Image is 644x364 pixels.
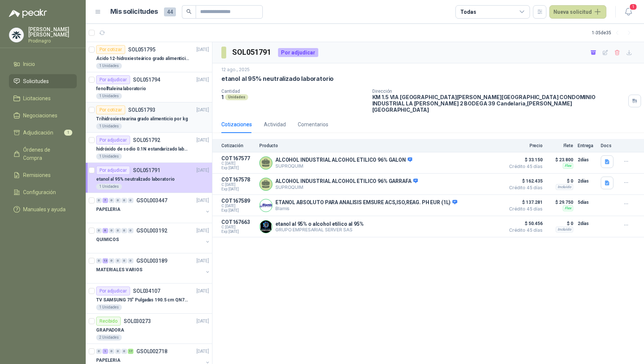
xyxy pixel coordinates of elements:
[505,177,543,186] span: $ 162.435
[196,107,209,114] p: [DATE]
[221,183,255,187] span: C: [DATE]
[128,258,133,263] div: 0
[136,198,167,203] p: GSOL003447
[96,105,125,114] div: Por cotizar
[547,198,573,207] p: $ 29.750
[110,6,158,17] h1: Mis solicitudes
[298,120,328,129] div: Comentarios
[221,219,255,225] p: COT167663
[196,167,209,174] p: [DATE]
[23,60,35,68] span: Inicio
[121,228,127,233] div: 0
[9,168,77,182] a: Remisiones
[133,77,160,82] p: SOL051794
[505,228,543,232] span: Crédito 45 días
[96,136,130,145] div: Por adjudicar
[505,219,543,228] span: $ 50.456
[275,221,364,227] p: etanol al 95% o alcohol etilico al 95%
[275,163,412,169] p: SUPROQUIM
[86,163,212,193] a: Por adjudicarSOL051791[DATE] etanol al 95% neutralizado laboratorio1 Unidades
[556,227,573,232] div: Incluido
[275,227,364,232] p: GRUPO EMPRESARIAL SERVER SAS
[275,157,412,164] p: ALCOHOL INDUSTRIAL ALCOHOL ETILICO 96% GALON
[578,143,596,148] p: Entrega
[549,5,606,19] button: Nueva solicitud
[9,57,77,71] a: Inicio
[9,28,23,42] img: Company Logo
[128,107,155,113] p: SOL051793
[96,123,122,129] div: 1 Unidades
[102,228,108,233] div: 6
[86,133,212,163] a: Por adjudicarSOL051792[DATE] hidróxido de sodio 0.1N estandarizado laboratorio1 Unidades
[547,155,573,164] p: $ 23.800
[96,198,102,203] div: 0
[196,46,209,53] p: [DATE]
[563,163,573,169] div: Flex
[196,257,209,265] p: [DATE]
[592,27,635,39] div: 1 - 35 de 35
[136,349,167,354] p: GSOL002718
[221,187,255,192] span: Exp: [DATE]
[115,228,121,233] div: 0
[275,178,418,185] p: ALCOHOL INDUSTRIAL ALCOHOL ETILICO 96% GARRAFA
[275,206,457,211] p: Blamis
[9,108,77,123] a: Negociaciones
[121,198,127,203] div: 0
[128,198,133,203] div: 0
[505,198,543,207] span: $ 137.281
[556,184,573,190] div: Incluido
[96,335,122,341] div: 2 Unidades
[86,72,212,102] a: Por adjudicarSOL051794[DATE] fenolftaleina laboratorio1 Unidades
[23,146,70,162] span: Órdenes de Compra
[629,3,637,10] span: 1
[121,349,127,354] div: 0
[221,75,334,83] p: etanol al 95% neutralizado laboratorio
[9,126,77,140] a: Adjudicación1
[221,155,255,161] p: COT167577
[221,143,255,148] p: Cotización
[23,94,51,102] span: Licitaciones
[86,102,212,133] a: Por cotizarSOL051793[DATE] Trihidroxiestearina grado alimenticio por kg1 Unidades
[225,94,248,100] div: Unidades
[221,230,255,234] span: Exp: [DATE]
[264,120,286,129] div: Actividad
[109,258,114,263] div: 0
[86,314,212,344] a: RecibidoSOL030273[DATE] GRAPADORA2 Unidades
[96,55,189,62] p: Ácido 12-hidroxiesteárico grado alimenticio por kg
[259,143,501,148] p: Producto
[96,228,102,233] div: 0
[96,317,121,326] div: Recibido
[260,221,272,233] img: Company Logo
[96,357,120,364] p: PAPELERIA
[578,155,596,164] p: 2 días
[601,143,616,148] p: Docs
[578,198,596,207] p: 5 días
[96,304,122,310] div: 1 Unidades
[96,226,211,250] a: 0 6 0 0 0 0 GSOL003192[DATE] QUIMICOS
[115,198,121,203] div: 0
[96,258,102,263] div: 0
[96,266,142,273] p: MATERIALES VARIOS
[96,236,119,243] p: QUIMICOS
[505,164,543,169] span: Crédito 45 días
[23,205,66,213] span: Manuales y ayuda
[196,227,209,234] p: [DATE]
[372,89,626,94] p: Dirección
[96,349,102,354] div: 0
[121,258,127,263] div: 0
[505,207,543,211] span: Crédito 45 días
[578,219,596,228] p: 2 días
[221,204,255,208] span: C: [DATE]
[86,42,212,72] a: Por cotizarSOL051795[DATE] Ácido 12-hidroxiesteárico grado alimenticio por kg1 Unidades
[96,45,125,54] div: Por cotizar
[547,177,573,186] p: $ 0
[164,7,176,16] span: 44
[109,349,114,354] div: 0
[9,185,77,199] a: Configuración
[196,197,209,204] p: [DATE]
[96,206,120,213] p: PAPELERIA
[102,258,108,263] div: 13
[28,39,77,43] p: Prodinagro
[232,47,272,58] h3: SOL051791
[96,93,122,99] div: 1 Unidades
